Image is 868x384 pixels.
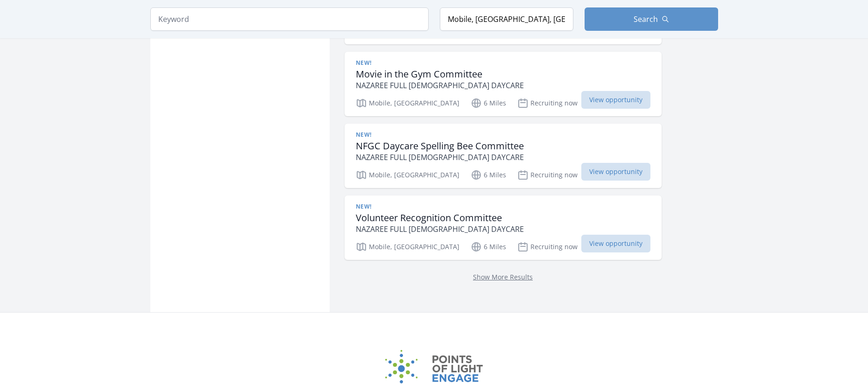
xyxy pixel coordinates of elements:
[471,241,506,252] p: 6 Miles
[356,69,524,80] h3: Movie in the Gym Committee
[356,80,524,91] p: NAZAREE FULL [DEMOGRAPHIC_DATA] DAYCARE
[356,223,524,235] p: NAZAREE FULL [DEMOGRAPHIC_DATA] DAYCARE
[356,203,372,210] span: New!
[356,169,459,181] p: Mobile, [GEOGRAPHIC_DATA]
[517,169,578,181] p: Recruiting now
[471,98,506,109] p: 6 Miles
[345,52,662,116] a: New! Movie in the Gym Committee NAZAREE FULL [DEMOGRAPHIC_DATA] DAYCARE Mobile, [GEOGRAPHIC_DATA]...
[356,241,459,252] p: Mobile, [GEOGRAPHIC_DATA]
[634,14,658,25] span: Search
[356,131,372,139] span: New!
[356,212,524,223] h3: Volunteer Recognition Committee
[471,169,506,181] p: 6 Miles
[440,7,573,31] input: Location
[356,152,524,163] p: NAZAREE FULL [DEMOGRAPHIC_DATA] DAYCARE
[356,98,459,109] p: Mobile, [GEOGRAPHIC_DATA]
[581,91,650,109] span: View opportunity
[581,163,650,181] span: View opportunity
[517,98,578,109] p: Recruiting now
[581,235,650,252] span: View opportunity
[356,140,524,152] h3: NFGC Daycare Spelling Bee Committee
[517,241,578,252] p: Recruiting now
[585,7,718,31] button: Search
[356,59,372,67] span: New!
[150,7,429,31] input: Keyword
[345,195,662,260] a: New! Volunteer Recognition Committee NAZAREE FULL [DEMOGRAPHIC_DATA] DAYCARE Mobile, [GEOGRAPHIC_...
[473,272,533,281] a: Show More Results
[345,124,662,188] a: New! NFGC Daycare Spelling Bee Committee NAZAREE FULL [DEMOGRAPHIC_DATA] DAYCARE Mobile, [GEOGRAP...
